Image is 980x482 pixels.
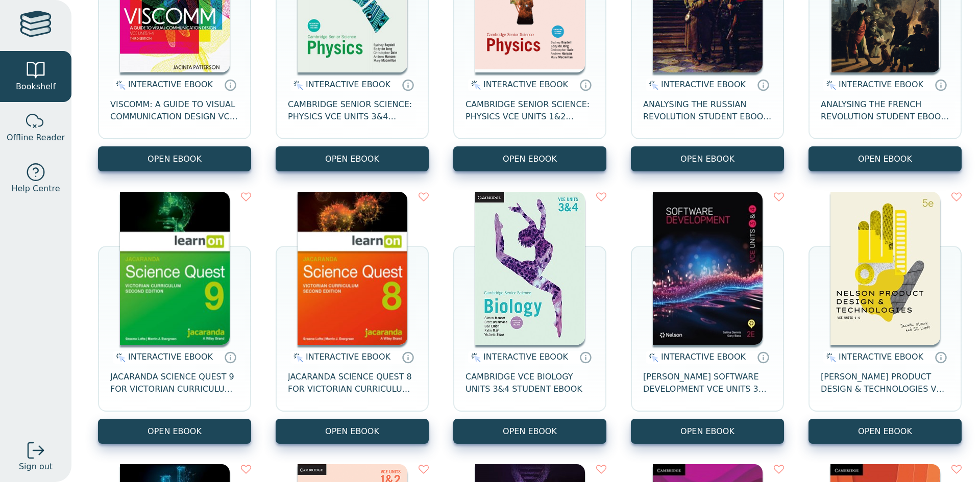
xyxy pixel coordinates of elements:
[290,79,303,91] img: interactive.svg
[453,419,606,444] button: OPEN EBOOK
[830,192,940,345] img: 61378b36-6822-4aab-a9c6-73cab5c0ca6f.jpg
[839,352,923,362] span: INTERACTIVE EBOOK
[7,132,65,144] span: Offline Reader
[402,351,414,363] a: Interactive eBooks are accessed online via the publisher’s portal. They contain interactive resou...
[306,352,390,362] span: INTERACTIVE EBOOK
[935,351,947,363] a: Interactive eBooks are accessed online via the publisher’s portal. They contain interactive resou...
[483,352,568,362] span: INTERACTIVE EBOOK
[402,79,414,91] a: Interactive eBooks are accessed online via the publisher’s portal. They contain interactive resou...
[579,351,592,363] a: Interactive eBooks are accessed online via the publisher’s portal. They contain interactive resou...
[653,192,763,345] img: 5284d52e-b08f-4a2b-bc80-9bb5073c3e27.jfif
[808,419,962,444] button: OPEN EBOOK
[288,371,416,395] span: JACARANDA SCIENCE QUEST 8 FOR VICTORIAN CURRICULUM LEARNON 2E EBOOK
[224,351,236,363] a: Interactive eBooks are accessed online via the publisher’s portal. They contain interactive resou...
[306,80,390,89] span: INTERACTIVE EBOOK
[453,146,606,171] button: OPEN EBOOK
[120,192,230,345] img: 30be4121-5288-ea11-a992-0272d098c78b.png
[110,371,239,395] span: JACARANDA SCIENCE QUEST 9 FOR VICTORIAN CURRICULUM LEARNON 2E EBOOK
[290,351,303,364] img: interactive.svg
[468,79,481,91] img: interactive.svg
[98,146,251,171] button: OPEN EBOOK
[757,79,769,91] a: Interactive eBooks are accessed online via the publisher’s portal. They contain interactive resou...
[298,192,407,345] img: fffb2005-5288-ea11-a992-0272d098c78b.png
[11,183,60,195] span: Help Centre
[483,80,568,89] span: INTERACTIVE EBOOK
[276,419,429,444] button: OPEN EBOOK
[839,80,923,89] span: INTERACTIVE EBOOK
[128,80,213,89] span: INTERACTIVE EBOOK
[113,79,126,91] img: interactive.svg
[823,351,836,364] img: interactive.svg
[661,80,746,89] span: INTERACTIVE EBOOK
[661,352,746,362] span: INTERACTIVE EBOOK
[808,146,962,171] button: OPEN EBOOK
[646,351,658,364] img: interactive.svg
[821,371,949,395] span: [PERSON_NAME] PRODUCT DESIGN & TECHNOLOGIES VCE UNITS 1-4 STUDENT BOOK 5E
[110,98,239,123] span: VISCOMM: A GUIDE TO VISUAL COMMUNICATION DESIGN VCE UNITS 1-4 EBOOK 3E
[465,98,594,123] span: CAMBRIDGE SENIOR SCIENCE: PHYSICS VCE UNITS 1&2 EBOOK
[16,81,56,93] span: Bookshelf
[276,146,429,171] button: OPEN EBOOK
[631,146,784,171] button: OPEN EBOOK
[468,351,481,364] img: interactive.svg
[935,79,947,91] a: Interactive eBooks are accessed online via the publisher’s portal. They contain interactive resou...
[579,79,592,91] a: Interactive eBooks are accessed online via the publisher’s portal. They contain interactive resou...
[646,79,658,91] img: interactive.svg
[757,351,769,363] a: Interactive eBooks are accessed online via the publisher’s portal. They contain interactive resou...
[128,352,213,362] span: INTERACTIVE EBOOK
[823,79,836,91] img: interactive.svg
[288,98,416,123] span: CAMBRIDGE SENIOR SCIENCE: PHYSICS VCE UNITS 3&4 STUDENT EBOOK
[224,79,236,91] a: Interactive eBooks are accessed online via the publisher’s portal. They contain interactive resou...
[113,351,126,364] img: interactive.svg
[821,98,949,123] span: ANALYSING THE FRENCH REVOLUTION STUDENT EBOOK 4E
[19,461,53,473] span: Sign out
[631,419,784,444] button: OPEN EBOOK
[98,419,251,444] button: OPEN EBOOK
[643,98,772,123] span: ANALYSING THE RUSSIAN REVOLUTION STUDENT EBOOK 4E
[475,192,585,345] img: 6e390be0-4093-ea11-a992-0272d098c78b.jpg
[643,371,772,395] span: [PERSON_NAME] SOFTWARE DEVELOPMENT VCE UNITS 3&4 MINDTAP 8E
[465,371,594,395] span: CAMBRIDGE VCE BIOLOGY UNITS 3&4 STUDENT EBOOK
